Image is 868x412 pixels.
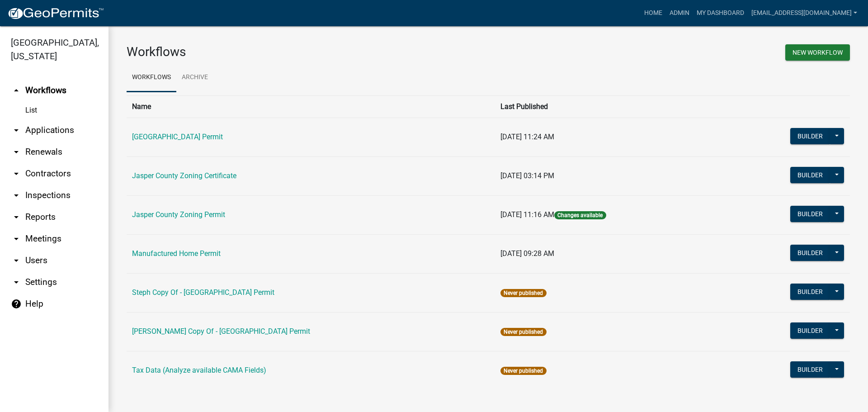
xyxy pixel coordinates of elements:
a: Archive [176,63,213,92]
a: Manufactured Home Permit [132,249,221,258]
button: Builder [790,322,830,339]
button: Builder [790,361,830,378]
i: arrow_drop_down [11,168,22,179]
i: arrow_drop_down [11,255,22,266]
i: arrow_drop_down [11,277,22,288]
button: New Workflow [785,44,850,61]
i: arrow_drop_up [11,85,22,96]
span: Never published [500,328,546,336]
th: Name [127,95,495,118]
a: Jasper County Zoning Permit [132,210,225,219]
a: Steph Copy Of - [GEOGRAPHIC_DATA] Permit [132,288,274,297]
i: arrow_drop_down [11,147,22,157]
button: Builder [790,167,830,183]
a: Workflows [127,63,176,92]
i: arrow_drop_down [11,233,22,244]
a: [PERSON_NAME] Copy Of - [GEOGRAPHIC_DATA] Permit [132,327,310,336]
span: [DATE] 11:24 AM [500,133,554,141]
a: [GEOGRAPHIC_DATA] Permit [132,133,223,141]
i: help [11,298,22,309]
i: arrow_drop_down [11,212,22,223]
span: Changes available [554,211,606,219]
a: My Dashboard [693,5,748,22]
span: [DATE] 11:16 AM [500,210,554,219]
button: Builder [790,206,830,222]
a: Jasper County Zoning Certificate [132,171,236,180]
span: [DATE] 03:14 PM [500,171,554,180]
button: Builder [790,245,830,261]
h3: Workflows [127,44,481,60]
th: Last Published [495,95,722,118]
button: Builder [790,284,830,300]
i: arrow_drop_down [11,190,22,201]
button: Builder [790,128,830,144]
a: Tax Data (Analyze available CAMA Fields) [132,366,266,374]
i: arrow_drop_down [11,125,22,136]
span: Never published [500,367,546,375]
span: Never published [500,289,546,297]
a: [EMAIL_ADDRESS][DOMAIN_NAME] [748,5,861,22]
a: Admin [666,5,693,22]
a: Home [641,5,666,22]
span: [DATE] 09:28 AM [500,249,554,258]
